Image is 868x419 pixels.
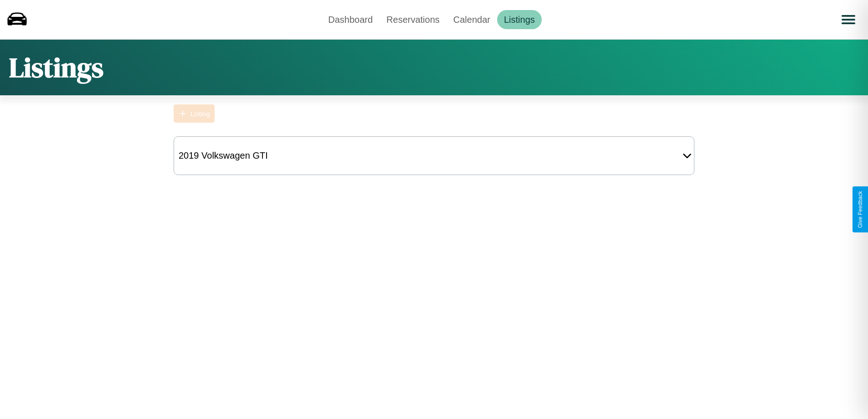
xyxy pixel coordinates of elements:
[447,10,497,29] a: Calendar
[174,104,215,123] button: Listing
[836,7,861,32] button: Open menu
[174,146,272,166] div: 2019 Volkswagen GTI
[9,49,103,86] h1: Listings
[190,110,210,118] div: Listing
[497,10,542,29] a: Listings
[857,191,863,228] div: Give Feedback
[380,10,447,29] a: Reservations
[321,10,380,29] a: Dashboard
